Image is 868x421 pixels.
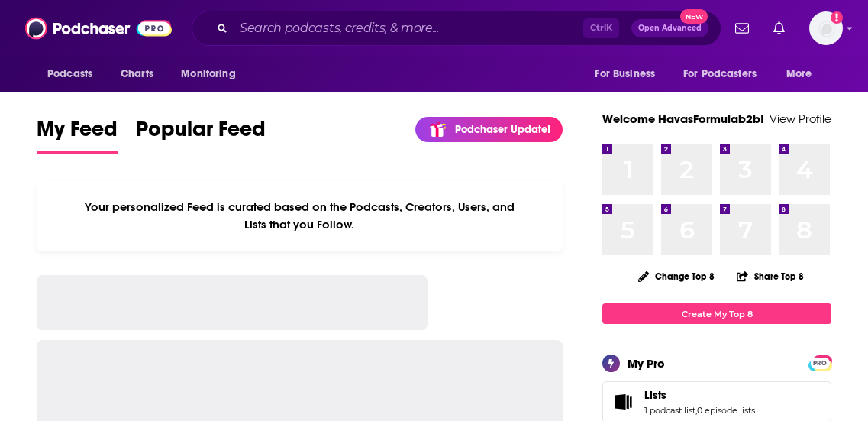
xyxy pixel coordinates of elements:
[695,405,697,416] span: ,
[644,388,666,402] span: Lists
[37,60,112,89] button: open menu
[729,15,755,41] a: Show notifications dropdown
[136,116,266,151] span: Popular Feed
[234,16,583,40] input: Search podcasts, credits, & more...
[811,357,829,368] a: PRO
[831,11,843,24] svg: Add a profile image
[628,356,665,371] div: My Pro
[786,63,812,85] span: More
[638,24,702,32] span: Open Advanced
[809,11,843,45] span: Logged in as HavasFormulab2b
[776,60,831,89] button: open menu
[37,181,563,251] div: Your personalized Feed is curated based on the Podcasts, Creators, Users, and Lists that you Follow.
[811,358,829,369] span: PRO
[631,19,708,37] button: Open AdvancedNew
[767,15,791,41] a: Show notifications dropdown
[644,388,755,402] a: Lists
[455,123,550,136] p: Podchaser Update!
[37,116,118,154] a: My Feed
[680,9,708,24] span: New
[25,14,172,43] img: Podchaser - Follow, Share and Rate Podcasts
[111,60,163,89] a: Charts
[37,116,118,151] span: My Feed
[136,116,266,154] a: Popular Feed
[736,261,805,291] button: Share Top 8
[673,60,779,89] button: open menu
[602,112,764,126] a: Welcome HavasFormulab2b!
[584,60,674,89] button: open menu
[121,63,153,85] span: Charts
[192,11,721,46] div: Search podcasts, credits, & more...
[608,391,638,413] a: Lists
[181,63,235,85] span: Monitoring
[629,267,724,286] button: Change Top 8
[644,405,695,416] a: 1 podcast list
[602,303,831,324] a: Create My Top 8
[809,11,843,45] button: Show profile menu
[770,112,831,126] a: View Profile
[583,18,619,38] span: Ctrl K
[595,63,655,85] span: For Business
[47,63,92,85] span: Podcasts
[809,11,843,45] img: User Profile
[170,60,255,89] button: open menu
[683,63,757,85] span: For Podcasters
[697,405,755,416] a: 0 episode lists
